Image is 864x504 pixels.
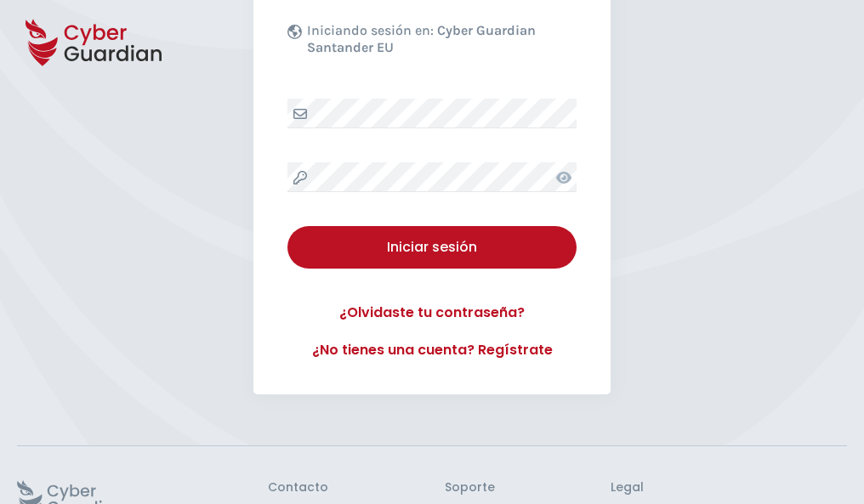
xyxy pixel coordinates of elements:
h3: Contacto [268,480,328,496]
a: ¿Olvidaste tu contraseña? [287,303,577,323]
button: Iniciar sesión [287,226,577,269]
a: ¿No tienes una cuenta? Regístrate [287,340,577,360]
h3: Soporte [445,480,495,496]
div: Iniciar sesión [300,237,564,258]
h3: Legal [611,480,847,496]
